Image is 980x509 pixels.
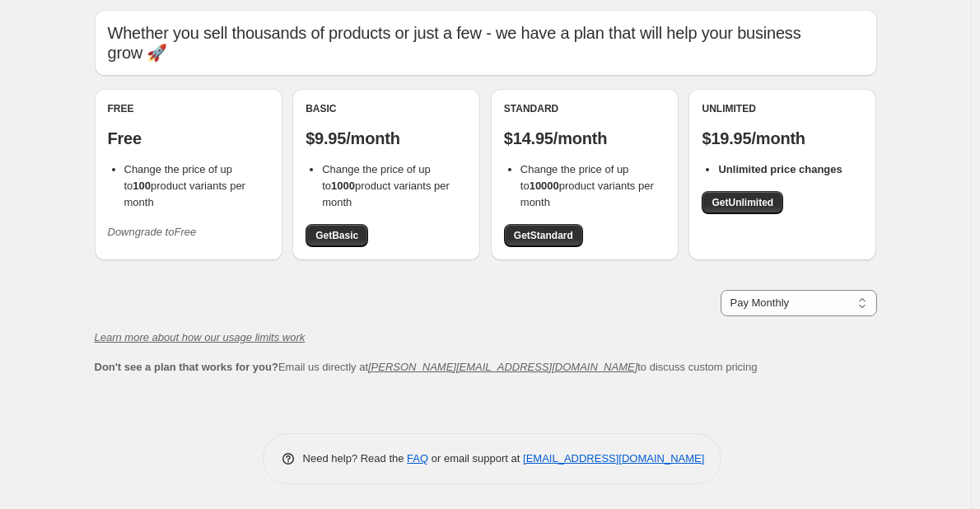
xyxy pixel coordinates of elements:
span: Change the price of up to product variants per month [322,163,450,208]
p: Free [108,128,269,148]
button: Downgrade toFree [98,219,207,245]
a: GetUnlimited [702,191,783,214]
p: $14.95/month [504,128,665,148]
a: Learn more about how our usage limits work [95,331,306,343]
p: Whether you sell thousands of products or just a few - we have a plan that will help your busines... [108,23,864,63]
div: Unlimited [702,102,863,115]
a: GetBasic [306,224,368,247]
span: Change the price of up to product variants per month [520,163,654,208]
span: Change the price of up to product variants per month [124,163,245,208]
span: or email support at [428,452,523,465]
div: Free [108,102,269,115]
b: Unlimited price changes [718,163,842,175]
span: Get Basic [315,229,358,242]
b: 10000 [530,180,559,192]
p: $19.95/month [702,128,863,148]
a: FAQ [407,452,428,465]
a: GetStandard [504,224,583,247]
b: 100 [133,180,151,192]
div: Standard [504,102,665,115]
a: [PERSON_NAME][EMAIL_ADDRESS][DOMAIN_NAME] [368,361,637,373]
b: 1000 [331,180,355,192]
a: [EMAIL_ADDRESS][DOMAIN_NAME] [523,452,704,465]
p: $9.95/month [306,128,467,148]
div: Basic [306,102,467,115]
span: Need help? Read the [303,452,408,465]
span: Email us directly at to discuss custom pricing [95,361,758,373]
span: Get Standard [514,229,573,242]
b: Don't see a plan that works for you? [95,361,278,373]
i: Downgrade to Free [108,226,197,238]
span: Get Unlimited [712,196,773,209]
